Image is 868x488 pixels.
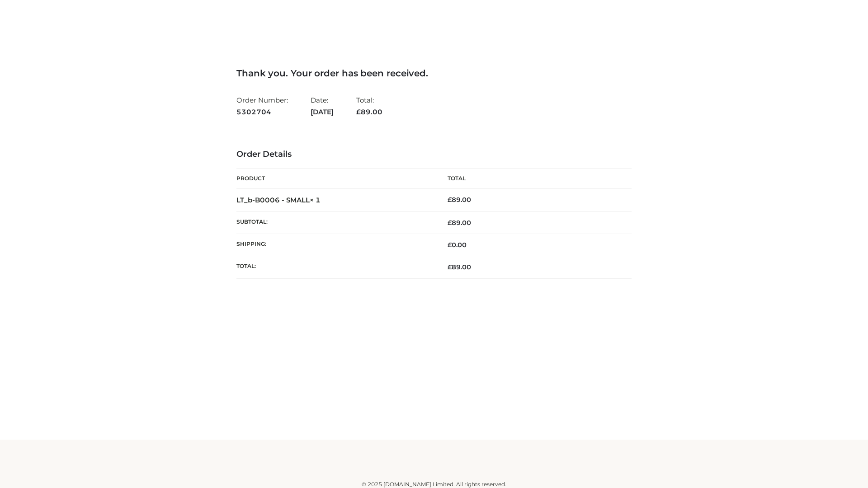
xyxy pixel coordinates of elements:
[356,92,382,120] li: Total:
[448,196,471,204] bdi: 89.00
[311,92,334,120] li: Date:
[236,150,632,160] h3: Order Details
[236,234,434,256] th: Shipping:
[448,196,452,204] span: £
[310,196,321,204] strong: × 1
[356,108,382,116] span: 89.00
[236,196,321,204] strong: LT_b-B0006 - SMALL
[236,92,288,120] li: Order Number:
[448,263,471,271] span: 89.00
[236,106,288,118] strong: 5302704
[448,241,452,249] span: £
[311,106,334,118] strong: [DATE]
[448,219,452,227] span: £
[236,211,434,234] th: Subtotal:
[448,263,452,271] span: £
[448,219,471,227] span: 89.00
[356,108,361,116] span: £
[236,169,434,189] th: Product
[434,169,632,189] th: Total
[236,68,632,79] h3: Thank you. Your order has been received.
[236,256,434,278] th: Total:
[448,241,467,249] bdi: 0.00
